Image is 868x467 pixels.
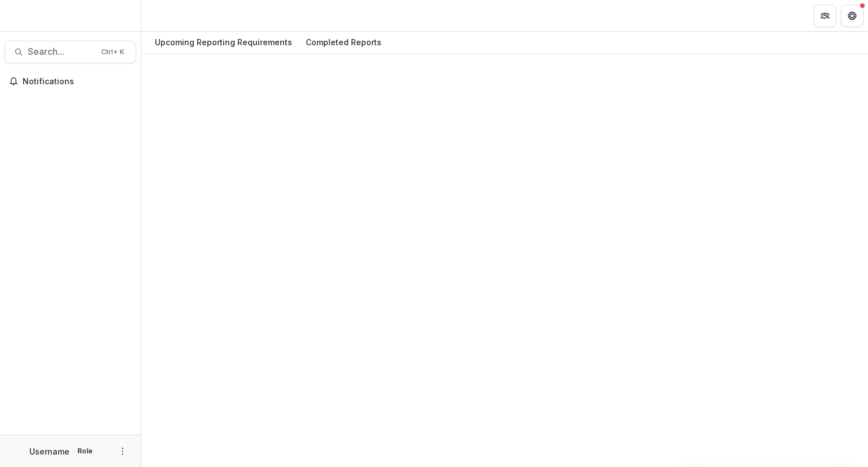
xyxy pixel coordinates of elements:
a: Completed Reports [301,32,386,54]
button: Get Help [841,5,863,27]
a: Upcoming Reporting Requirements [150,32,297,54]
button: Search... [5,41,136,63]
button: More [116,444,129,458]
span: Notifications [23,77,132,87]
div: Upcoming Reporting Requirements [150,34,297,50]
div: Completed Reports [301,34,386,50]
p: Username [29,446,70,457]
div: Ctrl + K [99,46,127,58]
button: Partners [814,5,836,27]
span: Search... [28,46,94,57]
button: Notifications [5,72,136,90]
p: Role [74,446,96,456]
